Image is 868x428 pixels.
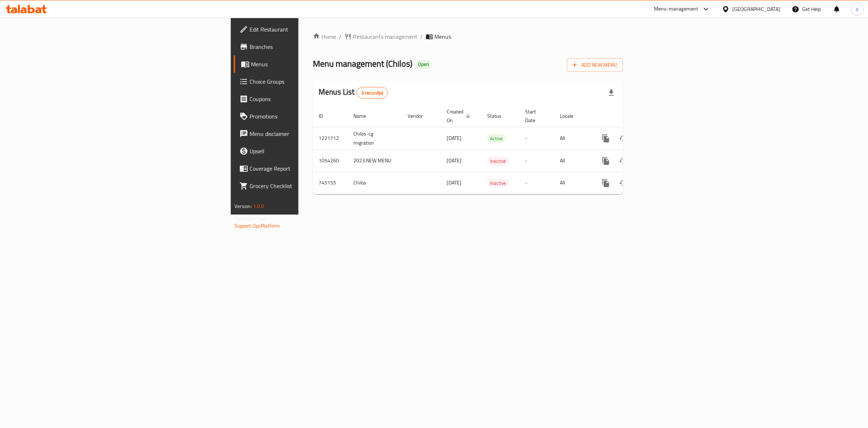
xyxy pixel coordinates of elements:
[447,133,461,143] span: [DATE]
[250,182,370,190] span: Grocery Checklist
[357,90,388,96] span: 3 record(s)
[597,152,614,170] button: more
[234,214,268,223] span: Get support on:
[234,125,376,142] a: Menu disclaimer
[234,38,376,55] a: Branches
[353,32,417,41] span: Restaurants management
[234,90,376,108] a: Coupons
[415,61,432,67] span: Open
[434,32,451,41] span: Menus
[357,87,388,99] div: Total records count
[519,172,554,194] td: -
[353,112,375,120] span: Name
[250,42,370,51] span: Branches
[591,105,672,127] th: Actions
[614,130,632,147] button: Change Status
[519,127,554,150] td: -
[487,179,509,187] span: Inactive
[487,157,509,165] span: Inactive
[234,108,376,125] a: Promotions
[519,150,554,172] td: -
[250,112,370,121] span: Promotions
[250,77,370,86] span: Choice Groups
[408,112,432,120] span: Vendor
[525,107,545,125] span: Start Date
[654,5,698,13] div: Menu-management
[234,21,376,38] a: Edit Restaurant
[313,105,672,194] table: enhanced table
[554,127,591,150] td: All
[250,147,370,155] span: Upsell
[487,112,511,120] span: Status
[554,150,591,172] td: All
[250,95,370,103] span: Coupons
[554,172,591,194] td: All
[420,32,423,41] li: /
[614,174,632,192] button: Change Status
[415,60,432,69] div: Open
[253,201,264,211] span: 1.0.0
[234,221,280,230] a: Support.OpsPlatform
[567,58,623,72] button: Add New Menu
[234,73,376,90] a: Choice Groups
[234,55,376,73] a: Menus
[234,201,252,211] span: Version:
[597,130,614,147] button: more
[603,84,620,101] div: Export file
[234,142,376,160] a: Upsell
[234,160,376,177] a: Coverage Report
[319,112,332,120] span: ID
[234,177,376,195] a: Grocery Checklist
[732,5,780,13] div: [GEOGRAPHIC_DATA]
[447,107,473,125] span: Created On
[250,129,370,138] span: Menu disclaimer
[614,152,632,170] button: Change Status
[344,32,417,41] a: Restaurants management
[487,134,506,143] div: Active
[447,156,461,165] span: [DATE]
[250,164,370,173] span: Coverage Report
[560,112,583,120] span: Locale
[856,5,858,13] span: o
[313,32,623,41] nav: breadcrumb
[250,25,370,34] span: Edit Restaurant
[597,174,614,192] button: more
[319,87,388,99] h2: Menus List
[447,178,461,187] span: [DATE]
[251,60,370,68] span: Menus
[487,134,506,143] span: Active
[573,61,617,70] span: Add New Menu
